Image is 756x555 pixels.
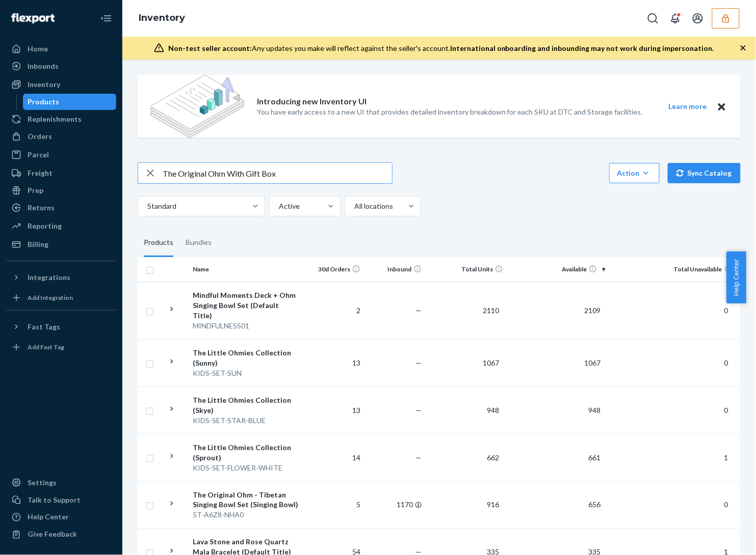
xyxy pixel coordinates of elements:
span: 0 [720,306,733,315]
button: Integrations [6,269,116,286]
div: Integrations [28,272,70,283]
a: Orders [6,128,116,145]
button: Help Center [726,252,746,303]
div: Products [144,229,173,257]
div: Bundles [186,229,212,257]
th: Total Units [426,257,507,282]
p: You have early access to a new UI that provides detailed inventory breakdown for each SKU at DTC ... [257,107,643,117]
div: Fast Tags [28,322,60,332]
button: Give Feedback [6,526,116,543]
div: Help Center [28,512,69,522]
div: Billing [28,239,48,249]
th: 30d Orders [303,257,364,282]
div: Prep [28,185,43,196]
span: 1067 [479,358,503,367]
div: KIDS-SET-SUN [193,368,299,378]
a: Inbounds [6,58,116,74]
div: Freight [28,168,53,178]
button: Sync Catalog [668,163,741,183]
a: Parcel [6,147,116,163]
span: 2110 [479,306,503,315]
a: Add Fast Tag [6,339,116,355]
div: Mindful Moments Deck + Ohm Singing Bowl Set (Default Title) [193,290,299,321]
div: Add Fast Tag [28,343,64,351]
td: 13 [303,386,364,434]
ol: breadcrumbs [131,4,193,33]
div: Reporting [28,221,62,231]
span: 656 [585,501,605,509]
div: Inbounds [28,61,59,71]
span: — [415,306,422,315]
span: — [415,453,422,462]
a: Inventory [6,76,116,93]
td: 2 [303,282,364,339]
div: KIDS-SET-FLOWER-WHITE [193,463,299,473]
td: 14 [303,434,364,481]
button: Open account menu [688,8,708,29]
a: Products [23,94,117,110]
div: The Little Ohmies Collection (Sunny) [193,348,299,368]
div: The Little Ohmies Collection (Skye) [193,395,299,415]
div: Inventory [28,79,60,90]
div: 5T-A6Z8-NHA0 [193,510,299,520]
input: Active [278,201,279,211]
button: Open Search Box [643,8,663,29]
td: 1170 [364,481,426,529]
div: Products [28,97,60,107]
div: Orders [28,131,52,142]
div: KIDS-SET-STAR-BLUE [193,415,299,426]
a: Freight [6,165,116,181]
a: Billing [6,236,116,253]
input: Search inventory by name or sku [163,163,392,183]
span: — [415,406,422,414]
div: The Original Ohm - Tibetan Singing Bowl Set (Singing Bowl) [193,490,299,510]
span: 0 [720,358,733,367]
span: Non-test seller account: [168,44,252,52]
a: Returns [6,200,116,216]
span: — [415,358,422,367]
div: Replenishments [28,114,82,124]
span: 0 [720,406,733,414]
div: Returns [28,203,55,213]
button: Action [609,163,660,183]
button: Learn more [662,100,713,113]
a: Prep [6,182,116,199]
a: Reporting [6,218,116,234]
img: new-reports-banner-icon.82668bd98b6a51aee86340f2a7b77ae3.png [150,75,245,138]
button: Close Navigation [96,8,116,29]
span: 1067 [581,358,605,367]
div: Settings [28,478,57,488]
div: Give Feedback [28,530,77,540]
button: Fast Tags [6,319,116,335]
th: Inbound [364,257,426,282]
a: Inventory [139,12,185,23]
th: Name [189,257,303,282]
div: Talk to Support [28,495,81,505]
span: 0 [720,501,733,509]
span: 948 [483,406,503,414]
span: 2109 [581,306,605,315]
th: Total Unavailable [609,257,737,282]
div: The Little Ohmies Collection (Sprout) [193,442,299,463]
a: Settings [6,475,116,491]
button: Open notifications [665,8,686,29]
img: Flexport logo [11,13,55,23]
div: Home [28,44,48,54]
span: 661 [585,453,605,462]
div: Any updates you make will reflect against the seller's account. [168,43,714,53]
input: Standard [146,201,147,211]
button: Close [715,100,728,113]
button: Talk to Support [6,492,116,508]
td: 13 [303,339,364,386]
div: Add Integration [28,293,73,302]
span: 948 [585,406,605,414]
div: Action [617,168,652,178]
a: Add Integration [6,290,116,306]
span: 916 [483,501,503,509]
span: International onboarding and inbounding may not work during impersonation. [450,44,714,52]
span: 1 [720,453,733,462]
td: 5 [303,481,364,529]
span: 662 [483,453,503,462]
span: Chat [22,7,43,16]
